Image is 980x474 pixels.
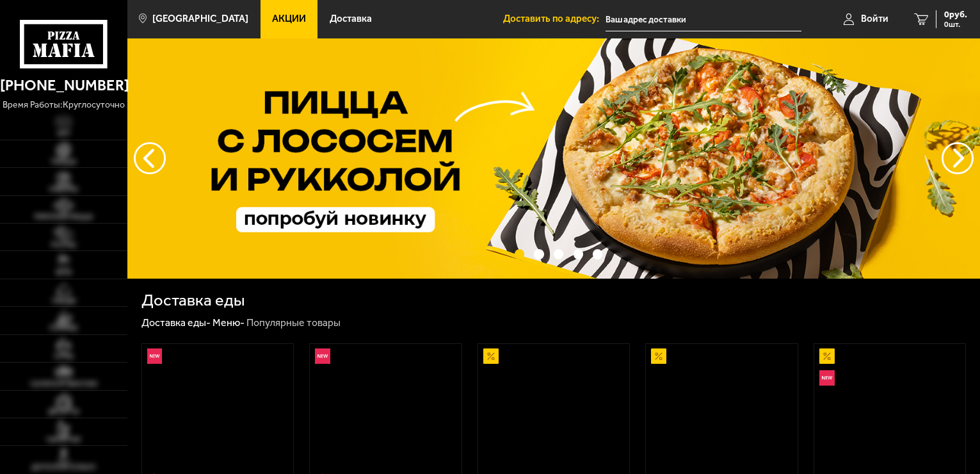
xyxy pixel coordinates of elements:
a: Меню- [213,316,245,329]
button: точки переключения [534,249,543,259]
button: точки переключения [574,249,583,259]
span: Войти [861,14,888,24]
img: Новинка [819,370,835,386]
span: Доставить по адресу: [503,14,606,24]
img: Акционный [651,348,666,364]
button: предыдущий [942,142,974,174]
img: Акционный [483,348,499,364]
button: точки переключения [554,249,563,259]
input: Ваш адрес доставки [606,8,801,31]
span: Доставка [330,14,372,24]
button: точки переключения [515,249,524,259]
span: [GEOGRAPHIC_DATA] [152,14,248,24]
div: Популярные товары [246,316,341,330]
img: Акционный [819,348,835,364]
h1: Доставка еды [141,292,245,309]
span: Акции [272,14,306,24]
button: точки переключения [593,249,602,259]
span: 0 шт. [944,20,967,28]
button: следующий [134,142,166,174]
span: 0 руб. [944,10,967,19]
img: Новинка [147,348,163,364]
a: Доставка еды- [141,316,211,329]
img: Новинка [315,348,330,364]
